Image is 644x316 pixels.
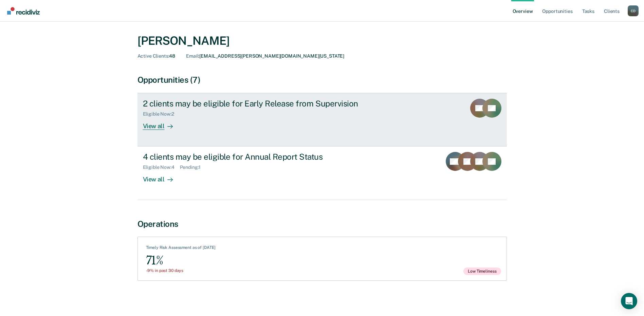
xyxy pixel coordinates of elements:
[143,170,181,183] div: View all
[137,93,507,146] a: 2 clients may be eligible for Early Release from SupervisionEligible Now:2View all
[628,5,639,16] button: Profile dropdown button
[143,99,381,108] div: 2 clients may be eligible for Early Release from Supervision
[137,34,507,48] div: [PERSON_NAME]
[137,53,176,59] div: 48
[137,75,507,85] div: Opportunities (7)
[137,53,169,59] span: Active Clients :
[463,268,501,275] span: Low Timeliness
[143,117,181,130] div: View all
[180,164,206,170] div: Pending : 1
[621,293,637,309] div: Open Intercom Messenger
[146,245,216,253] div: Timely Risk Assessment as of [DATE]
[186,53,344,59] div: [EMAIL_ADDRESS][PERSON_NAME][DOMAIN_NAME][US_STATE]
[137,146,507,200] a: 4 clients may be eligible for Annual Report StatusEligible Now:4Pending:1View all
[146,253,216,268] div: 71%
[7,7,40,15] img: Recidiviz
[628,5,639,16] div: C D
[186,53,199,59] span: Email :
[143,152,381,162] div: 4 clients may be eligible for Annual Report Status
[137,219,507,229] div: Operations
[146,268,216,273] div: -9% in past 30 days
[143,164,180,170] div: Eligible Now : 4
[143,111,180,117] div: Eligible Now : 2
